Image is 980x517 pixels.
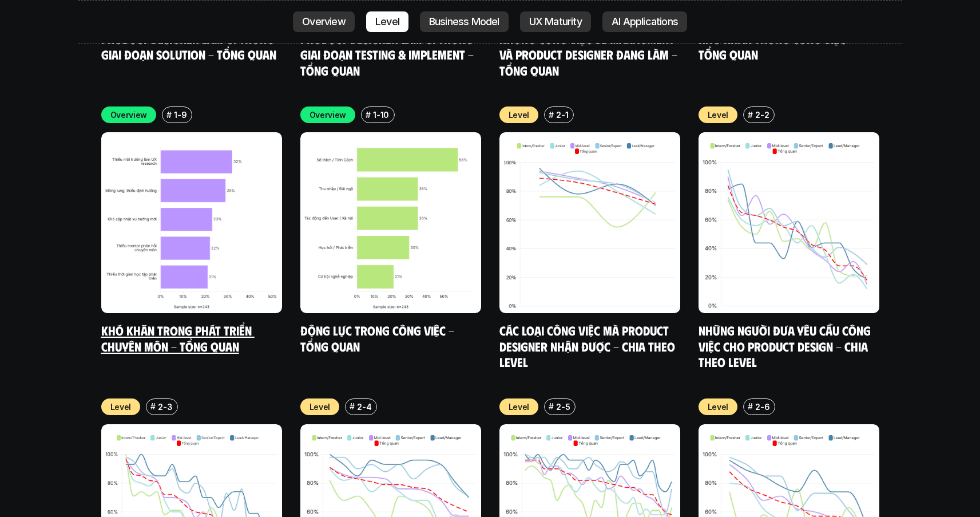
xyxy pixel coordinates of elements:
p: Business Model [429,16,499,27]
a: Khó khăn trong phát triển chuyên môn - Tổng quan [101,322,255,354]
a: Những công việc về Managment và Product Designer đang làm - Tổng quan [499,31,680,78]
p: 1-10 [373,109,389,121]
h6: # [166,110,172,119]
a: Overview [293,11,355,32]
p: 2-2 [755,109,769,121]
h6: # [549,110,554,119]
a: Product Designer làm gì trong giai đoạn Solution - Tổng quan [101,31,277,62]
p: Level [509,109,530,121]
a: Level [366,11,408,32]
h6: # [350,402,355,411]
h6: # [748,110,753,119]
a: Động lực trong công việc - Tổng quan [300,322,457,354]
a: Product Designer làm gì trong giai đoạn Testing & Implement - Tổng quan [300,31,477,78]
p: UX Maturity [529,16,582,27]
p: 2-6 [755,401,769,413]
p: 2-5 [556,401,570,413]
p: Overview [110,109,148,121]
p: AI Applications [612,16,678,27]
p: Level [708,109,729,121]
p: Overview [310,109,347,121]
p: Overview [302,16,346,27]
a: Các loại công việc mà Product Designer nhận được - Chia theo Level [499,322,678,369]
h6: # [366,110,371,119]
p: 1-9 [174,109,187,121]
a: Khó khăn trong công việc - Tổng quan [699,31,857,62]
p: 2-3 [158,401,172,413]
h6: # [748,402,753,411]
p: 2-1 [556,109,568,121]
a: AI Applications [602,11,687,32]
a: UX Maturity [520,11,591,32]
p: Level [110,401,132,413]
p: Level [509,401,530,413]
p: Level [708,401,729,413]
p: Level [375,16,399,27]
a: Business Model [420,11,509,32]
h6: # [549,402,554,411]
a: Những người đưa yêu cầu công việc cho Product Design - Chia theo Level [699,322,874,369]
p: 2-4 [357,401,371,413]
p: Level [310,401,331,413]
h6: # [150,402,156,411]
